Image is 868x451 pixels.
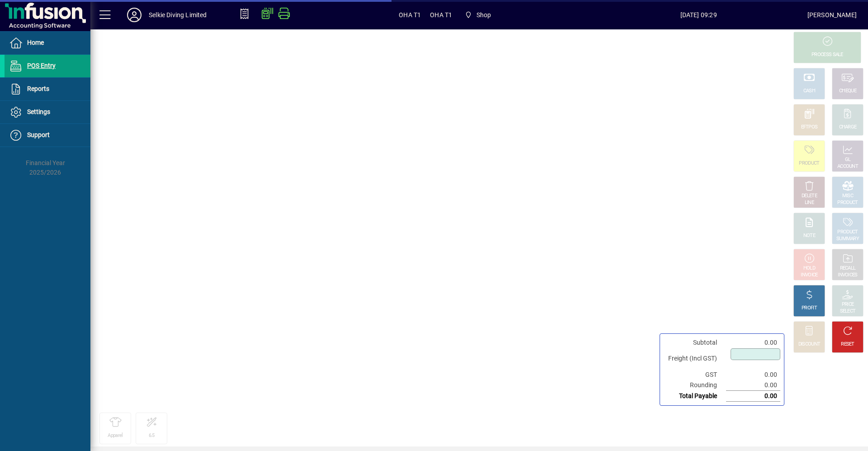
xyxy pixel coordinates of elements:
[399,8,421,22] span: OHA T1
[5,32,90,54] a: Home
[27,39,44,46] span: Home
[836,236,859,242] div: SUMMARY
[837,199,858,206] div: PRODUCT
[842,301,854,308] div: PRICE
[5,124,90,147] a: Support
[837,163,858,170] div: ACCOUNT
[805,199,814,206] div: LINE
[798,341,820,348] div: DISCOUNT
[841,341,854,348] div: RESET
[149,432,155,439] div: 6.5
[664,380,726,391] td: Rounding
[590,8,807,22] span: [DATE] 09:29
[802,193,817,199] div: DELETE
[838,272,857,279] div: INVOICES
[5,101,90,123] a: Settings
[149,8,207,22] div: Selkie Diving Limited
[802,305,817,312] div: PROFIT
[839,88,856,95] div: CHEQUE
[461,7,495,23] span: Shop
[27,62,56,69] span: POS Entry
[845,157,851,163] div: GL
[840,308,856,315] div: SELECT
[803,88,815,95] div: CASH
[842,193,853,199] div: MISC
[664,337,726,348] td: Subtotal
[726,380,780,391] td: 0.00
[27,85,49,92] span: Reports
[664,391,726,402] td: Total Payable
[803,265,815,272] div: HOLD
[837,229,858,236] div: PRODUCT
[811,52,843,58] div: PROCESS SALE
[27,131,50,138] span: Support
[664,370,726,380] td: GST
[726,337,780,348] td: 0.00
[108,432,123,439] div: Apparel
[839,124,857,131] div: CHARGE
[726,391,780,402] td: 0.00
[664,348,726,370] td: Freight (Incl GST)
[840,265,856,272] div: RECALL
[430,8,452,22] span: OHA T1
[801,272,817,279] div: INVOICE
[476,8,491,22] span: Shop
[799,160,819,167] div: PRODUCT
[120,7,149,23] button: Profile
[5,78,90,100] a: Reports
[27,108,50,115] span: Settings
[801,124,818,131] div: EFTPOS
[726,370,780,380] td: 0.00
[807,8,857,22] div: [PERSON_NAME]
[803,233,815,239] div: NOTE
